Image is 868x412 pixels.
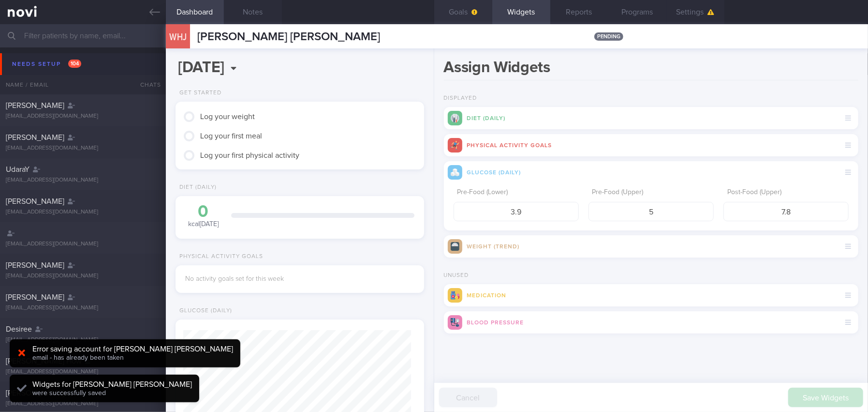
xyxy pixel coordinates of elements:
div: [EMAIL_ADDRESS][DOMAIN_NAME] [6,305,160,312]
input: 9.0 [723,202,849,221]
label: Pre-Food (Upper) [592,188,710,197]
div: [EMAIL_ADDRESS][DOMAIN_NAME] [6,273,160,280]
span: UdaraY [6,166,29,173]
div: 0 [185,203,221,220]
label: Post-Food (Upper) [727,188,845,197]
div: No activity goals set for this week [185,275,414,284]
div: Get Started [176,90,221,97]
div: WHJ [163,18,192,56]
div: Chats [127,75,166,94]
div: Glucose (Daily) [444,161,858,183]
div: kcal [DATE] [185,203,221,229]
span: pending [594,32,623,41]
h2: Displayed [444,95,858,102]
div: [EMAIL_ADDRESS][DOMAIN_NAME] [6,113,160,120]
span: [PERSON_NAME] [PERSON_NAME] [197,31,380,43]
div: Blood Pressure [444,311,858,334]
span: [PERSON_NAME] [6,134,64,141]
div: Physical Activity Goals [176,253,263,260]
span: Desiree [6,325,32,333]
div: [EMAIL_ADDRESS][DOMAIN_NAME] [6,336,160,344]
div: Weight (Trend) [444,235,858,258]
span: [PERSON_NAME] [6,198,64,205]
div: Diet (Daily) [176,184,217,191]
div: [EMAIL_ADDRESS][DOMAIN_NAME] [6,209,160,216]
div: [EMAIL_ADDRESS][DOMAIN_NAME] [6,368,160,376]
span: [PERSON_NAME] [6,261,64,269]
label: Pre-Food (Lower) [457,188,575,197]
div: Needs setup [10,58,84,71]
span: email - has already been taken [32,354,124,361]
div: Diet (Daily) [444,107,858,129]
input: 4.0 [454,202,579,221]
span: [PERSON_NAME] [6,102,64,109]
div: [EMAIL_ADDRESS][DOMAIN_NAME] [6,177,160,184]
div: Glucose (Daily) [176,307,232,315]
div: [EMAIL_ADDRESS][DOMAIN_NAME] [6,400,160,408]
div: Error saving account for [PERSON_NAME] [PERSON_NAME] [32,344,233,354]
span: [PERSON_NAME] How [6,357,82,365]
div: [EMAIL_ADDRESS][DOMAIN_NAME] [6,145,160,152]
span: 104 [68,60,81,68]
div: Widgets for [PERSON_NAME] [PERSON_NAME] [32,380,192,389]
span: were successfully saved [32,390,106,397]
span: [PERSON_NAME] [6,389,64,397]
div: Physical Activity Goals [444,134,858,156]
input: 6.0 [588,202,714,221]
h2: Unused [444,272,858,279]
span: [PERSON_NAME] [6,293,64,301]
h1: Assign Widgets [444,58,858,80]
div: Medication [444,284,858,306]
div: [EMAIL_ADDRESS][DOMAIN_NAME] [6,241,160,248]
